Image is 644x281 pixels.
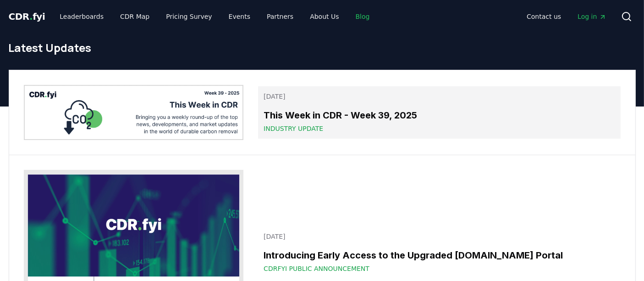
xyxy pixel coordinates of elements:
h3: This Week in CDR - Week 39, 2025 [264,108,615,122]
h1: Latest Updates [9,40,636,55]
span: Industry Update [264,124,323,133]
a: Log in [570,8,613,25]
a: CDR Map [113,8,157,25]
a: Pricing Survey [159,8,219,25]
nav: Main [519,8,613,25]
p: [DATE] [264,92,615,101]
h3: Introducing Early Access to the Upgraded [DOMAIN_NAME] Portal [264,248,615,262]
a: Partners [259,8,301,25]
a: [DATE]Introducing Early Access to the Upgraded [DOMAIN_NAME] PortalCDRfyi Public Announcement [258,226,620,279]
nav: Main [52,8,377,25]
img: This Week in CDR - Week 39, 2025 blog post image [24,85,244,140]
a: Events [221,8,258,25]
p: [DATE] [264,232,615,241]
a: [DATE]This Week in CDR - Week 39, 2025Industry Update [258,86,620,139]
span: Log in [578,12,606,21]
span: CDR fyi [9,11,45,22]
span: CDRfyi Public Announcement [264,264,369,273]
a: CDR.fyi [9,10,45,23]
a: Leaderboards [52,8,111,25]
span: . [29,11,33,22]
a: Contact us [519,8,568,25]
a: About Us [303,8,346,25]
a: Blog [348,8,377,25]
